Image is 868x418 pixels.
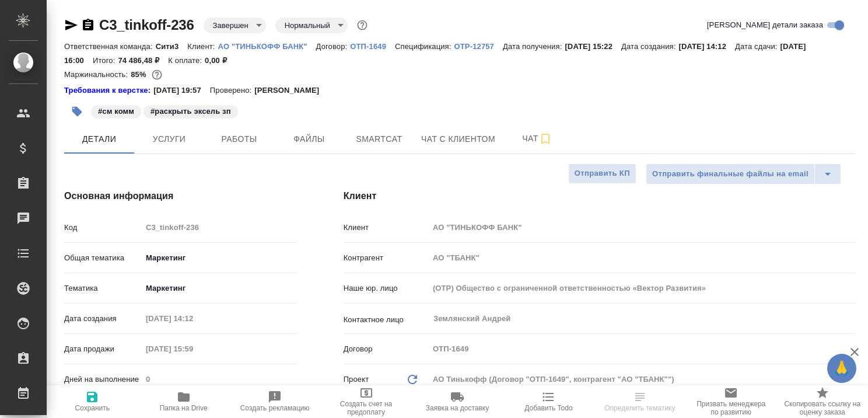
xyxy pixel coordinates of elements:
a: ОТП-1649 [350,41,395,51]
input: Пустое поле [429,249,855,266]
button: Скопировать ссылку [81,18,95,32]
a: АО "ТИНЬКОФФ БАНК" [218,41,316,51]
span: Заявка на доставку [426,404,489,412]
button: Доп статусы указывают на важность/срочность заказа [355,18,370,33]
button: Призвать менеджера по развитию [685,385,776,418]
p: Дней на выполнение [64,374,142,385]
span: 🙏 [832,356,852,381]
span: Отправить КП [575,167,630,180]
button: Отправить КП [568,163,636,184]
p: [DATE] 14:12 [678,42,735,51]
span: Файлы [281,132,337,147]
input: Пустое поле [142,219,297,236]
p: Тематика [64,283,142,294]
span: Работы [211,132,267,147]
svg: Подписаться [538,132,552,146]
button: Нормальный [281,20,334,30]
div: Маркетинг [142,278,297,298]
p: Договор: [316,42,351,51]
button: 9341.02 RUB; [149,67,164,82]
span: Создать счет на предоплату [327,400,404,416]
p: Контрагент [344,252,429,264]
input: Пустое поле [429,340,855,357]
p: Дата создания: [621,42,678,51]
p: [DATE] 15:22 [565,42,621,51]
button: Завершен [209,20,252,30]
span: Чат [509,131,565,146]
p: Дата создания [64,313,142,325]
span: Отправить финальные файлы на email [652,168,808,181]
button: Создать счет на предоплату [320,385,411,418]
div: Маркетинг [142,248,297,268]
button: Скопировать ссылку для ЯМессенджера [64,18,78,32]
p: Код [64,222,142,234]
input: Пустое поле [429,219,855,236]
span: Smartcat [351,132,407,147]
span: см комм [90,106,142,116]
h4: Клиент [344,189,855,203]
h4: Основная информация [64,189,297,203]
input: Пустое поле [429,280,855,297]
a: C3_tinkoff-236 [99,17,194,33]
p: Клиент: [187,42,218,51]
p: Клиент [344,222,429,234]
p: Итого: [93,56,118,65]
span: Создать рекламацию [240,404,310,412]
p: 74 486,48 ₽ [118,56,168,65]
p: К оплате: [168,56,205,65]
button: Папка на Drive [138,385,229,418]
span: Детали [71,132,127,147]
div: АО Тинькофф (Договор "ОТП-1649", контрагент "АО "ТБАНК"") [429,370,855,389]
p: [PERSON_NAME] [254,85,328,96]
span: Добавить Todo [524,404,572,412]
p: Дата сдачи: [735,42,780,51]
p: Наше юр. лицо [344,283,429,294]
p: Проверено: [210,85,255,96]
div: Нажми, чтобы открыть папку с инструкцией [64,85,153,96]
button: 🙏 [827,354,856,383]
button: Добавить Todo [503,385,594,418]
p: #раскрыть эксель зп [150,106,231,117]
p: [DATE] 19:57 [153,85,210,96]
span: Сохранить [75,404,110,412]
p: ОТП-1649 [350,42,395,51]
span: раскрыть эксель зп [142,106,239,116]
button: Создать рекламацию [229,385,320,418]
p: 0,00 ₽ [205,56,236,65]
input: Пустое поле [142,310,244,327]
button: Сохранить [47,385,138,418]
p: Договор [344,343,429,355]
p: Спецификация: [395,42,454,51]
a: Требования к верстке: [64,85,153,96]
button: Заявка на доставку [412,385,503,418]
span: Определить тематику [604,404,675,412]
span: Папка на Drive [160,404,208,412]
button: Определить тематику [594,385,685,418]
p: Маржинальность: [64,70,131,79]
span: Чат с клиентом [421,132,495,147]
p: OTP-12757 [454,42,503,51]
span: Услуги [141,132,197,147]
div: split button [646,163,841,184]
p: Дата продажи [64,343,142,355]
input: Пустое поле [142,371,297,388]
p: АО "ТИНЬКОФФ БАНК" [218,42,316,51]
button: Добавить тэг [64,99,90,124]
p: #см комм [98,106,134,117]
span: Призвать менеджера по развитию [692,400,769,416]
div: Завершен [204,18,266,33]
button: Скопировать ссылку на оценку заказа [777,385,868,418]
button: Отправить финальные файлы на email [646,163,815,184]
p: Проект [344,374,369,385]
p: Дата получения: [503,42,565,51]
p: Контактное лицо [344,314,429,326]
p: Ответственная команда: [64,42,156,51]
p: 85% [131,70,149,79]
span: Скопировать ссылку на оценку заказа [784,400,861,416]
p: Сити3 [156,42,188,51]
div: Завершен [275,18,348,33]
p: Общая тематика [64,252,142,264]
span: [PERSON_NAME] детали заказа [707,19,823,31]
input: Пустое поле [142,340,244,357]
a: OTP-12757 [454,41,503,51]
